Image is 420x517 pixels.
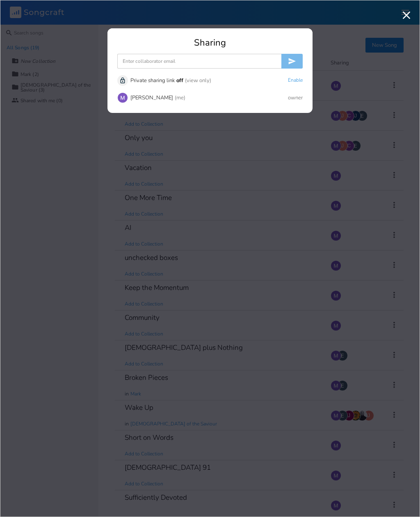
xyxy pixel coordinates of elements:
[117,38,303,47] div: Sharing
[176,78,183,83] div: off
[288,77,303,84] button: Enable
[281,54,303,69] button: Invite
[130,95,173,101] div: [PERSON_NAME]
[130,78,175,83] div: Private sharing link
[117,54,281,69] input: Enter collaborator email
[175,95,185,101] div: (me)
[117,92,128,103] img: Mark Smith
[288,95,303,101] div: owner
[185,78,211,83] div: (view only)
